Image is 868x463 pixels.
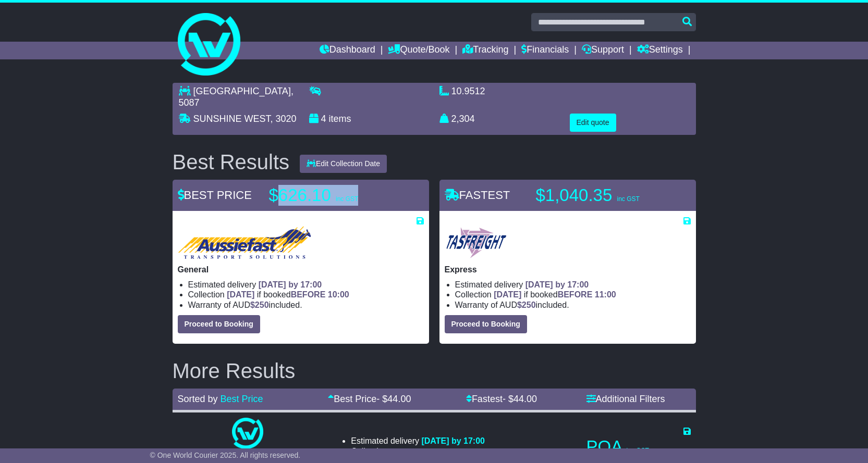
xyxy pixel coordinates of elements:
span: items [329,114,351,124]
span: - $ [376,394,411,404]
button: Edit quote [570,114,616,132]
button: Proceed to Booking [445,315,527,333]
a: Settings [637,42,683,59]
a: Support [582,42,624,59]
li: Warranty of AUD included. [455,300,691,310]
span: inc GST [617,195,639,203]
span: SUNSHINE WEST [193,114,271,124]
span: 250 [522,301,536,309]
span: 2,304 [451,114,475,124]
span: Sorted by [178,394,218,404]
div: Best Results [167,151,295,173]
span: 11:00 [595,290,616,299]
li: Estimated delivery [455,280,691,290]
span: FASTEST [445,189,510,202]
span: [DATE] by 17:00 [259,280,322,289]
span: if booked [494,290,616,299]
a: Additional Filters [586,394,665,404]
li: Warranty of AUD included. [188,300,424,310]
li: Collection [188,290,424,299]
span: 44.00 [387,394,411,404]
span: if booked [227,290,349,299]
h2: More Results [173,359,696,382]
span: [DATE] by 17:00 [421,436,485,445]
span: BEFORE [558,290,593,299]
span: [DATE] by 17:00 [525,280,589,289]
span: 250 [255,301,269,309]
button: Edit Collection Date [300,155,387,173]
img: Aussiefast Transport: General [178,226,311,259]
span: 10.9512 [451,86,485,96]
span: 4 [321,114,326,124]
span: BEST PRICE [178,189,252,202]
button: Proceed to Booking [178,315,260,333]
img: One World Courier: Same Day Nationwide(quotes take 0.5-1 hour) [232,418,263,449]
li: Estimated delivery [351,436,485,446]
p: $626.10 [269,185,399,206]
span: 44.00 [514,394,537,404]
a: Dashboard [320,42,375,59]
li: Collection [351,446,485,456]
span: - $ [503,394,537,404]
a: Best Price- $44.00 [328,394,411,404]
span: [DATE] [227,290,254,299]
p: Express [445,265,691,274]
p: General [178,265,424,274]
span: inc GST [336,195,358,203]
a: Quote/Book [388,42,449,59]
span: $ [517,301,536,309]
p: $1,040.35 [536,185,666,206]
span: BEFORE [291,290,326,299]
span: , 5087 [179,86,294,108]
li: Collection [455,290,691,299]
a: Financials [521,42,569,59]
span: [GEOGRAPHIC_DATA] [193,86,291,96]
span: inc GST [627,447,649,454]
span: $ [250,301,269,309]
li: Estimated delivery [188,280,424,290]
a: Best Price [221,394,263,404]
a: Fastest- $44.00 [466,394,537,404]
span: © One World Courier 2025. All rights reserved. [150,451,301,459]
span: 10:00 [328,290,349,299]
span: [DATE] [494,290,521,299]
span: , 3020 [271,114,297,124]
p: POA [586,436,691,457]
img: Tasfreight: Express [445,226,508,259]
a: Tracking [462,42,508,59]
